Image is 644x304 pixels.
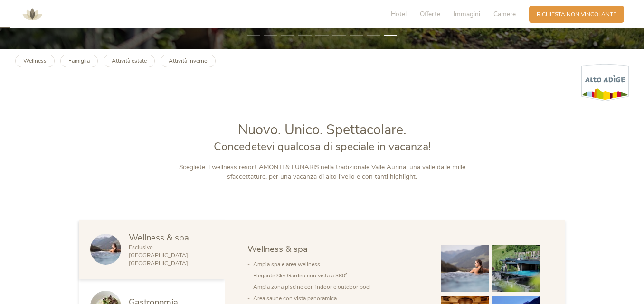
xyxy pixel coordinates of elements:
b: Attività inverno [169,57,208,64]
span: Wellness & spa [247,243,308,255]
span: Nuovo. Unico. Spettacolare. [238,120,407,139]
span: Offerte [420,9,440,18]
span: Esclusivo. [GEOGRAPHIC_DATA]. [GEOGRAPHIC_DATA]. [129,243,189,267]
span: Wellness & spa [129,231,189,243]
b: Wellness [23,57,47,64]
li: Area saune con vista panoramica [253,293,426,304]
span: Hotel [391,9,407,18]
a: Attività estate [104,55,155,67]
p: Scegliete il wellness resort AMONTI & LUNARIS nella tradizionale Valle Aurina, una valle dalle mi... [163,163,481,182]
span: Immagini [454,9,480,18]
b: Famiglia [68,57,90,64]
a: Famiglia [60,55,98,67]
a: AMONTI & LUNARIS Wellnessresort [18,11,47,17]
b: Attività estate [112,57,147,64]
li: Ampia zona piscine con indoor e outdoor pool [253,281,426,293]
a: Wellness [15,55,55,67]
span: Richiesta non vincolante [537,10,616,18]
a: Attività inverno [161,55,216,67]
span: Camere [493,9,516,18]
li: Ampia spa e area wellness [253,258,426,270]
li: Elegante Sky Garden con vista a 360° [253,270,426,281]
img: Alto Adige [581,64,629,101]
span: Concedetevi qualcosa di speciale in vacanza! [214,139,431,154]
